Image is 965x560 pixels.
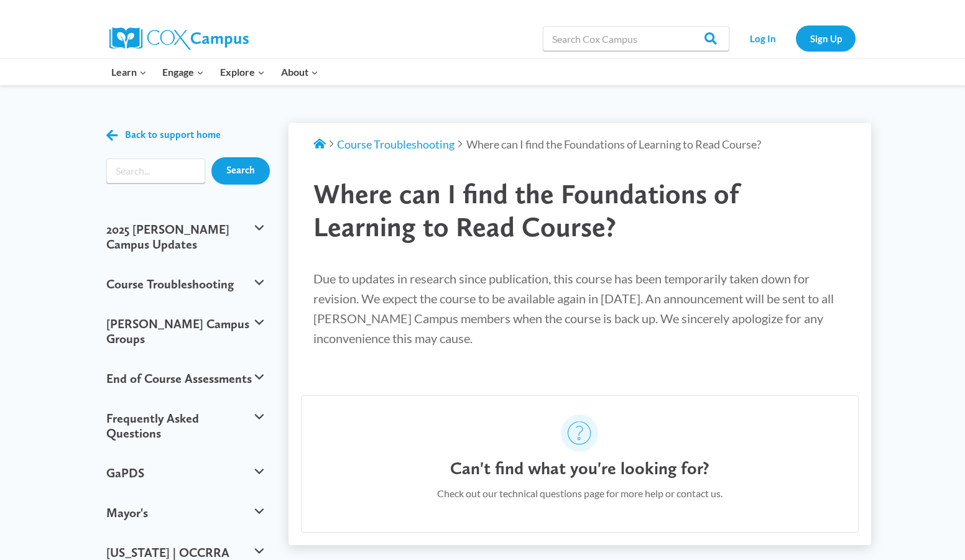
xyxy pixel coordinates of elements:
[103,59,326,85] nav: Primary Navigation
[111,64,147,80] span: Learn
[796,25,856,51] a: Sign Up
[450,458,709,479] h4: Can't find what you're looking for?
[466,137,761,151] span: Where can I find the Foundations of Learning to Read Course?
[313,137,326,151] a: Support Home
[100,209,270,264] button: 2025 [PERSON_NAME] Campus Updates
[313,269,847,348] p: Due to updates in research since publication, this course has been temporarily taken down for rev...
[736,25,856,51] nav: Secondary Navigation
[109,27,249,50] img: Cox Campus
[100,493,270,533] button: Mayor's
[100,398,270,453] button: Frequently Asked Questions
[106,158,205,183] input: Search input
[100,359,270,398] button: End of Course Assessments
[100,304,270,359] button: [PERSON_NAME] Campus Groups
[220,64,265,80] span: Explore
[125,129,221,141] span: Back to support home
[106,126,221,144] a: Back to support home
[313,177,739,243] span: Where can I find the Foundations of Learning to Read Course?
[281,64,318,80] span: About
[736,25,790,51] a: Log In
[437,485,723,502] p: Check out our technical questions page for more help or contact us.
[543,26,729,51] input: Search Cox Campus
[100,264,270,304] button: Course Troubleshooting
[211,157,270,185] input: Search
[100,453,270,493] button: GaPDS
[337,137,455,151] a: Course Troubleshooting
[162,64,204,80] span: Engage
[106,158,205,183] form: Search form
